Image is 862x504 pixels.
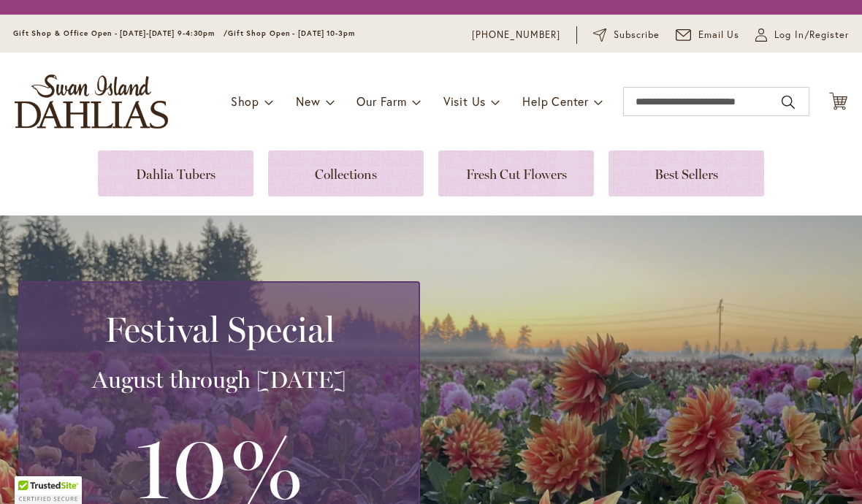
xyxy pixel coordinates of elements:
[676,28,740,42] a: Email Us
[472,28,560,42] a: [PHONE_NUMBER]
[296,93,320,109] span: New
[774,28,849,42] span: Log In/Register
[13,28,228,38] span: Gift Shop & Office Open - [DATE]-[DATE] 9-4:30pm /
[443,93,486,109] span: Visit Us
[37,365,401,394] h3: August through [DATE]
[356,93,406,109] span: Our Farm
[755,28,849,42] a: Log In/Register
[522,93,589,109] span: Help Center
[593,28,660,42] a: Subscribe
[228,28,355,38] span: Gift Shop Open - [DATE] 10-3pm
[782,91,795,114] button: Search
[698,28,740,42] span: Email Us
[614,28,660,42] span: Subscribe
[15,75,168,129] a: store logo
[37,309,401,350] h2: Festival Special
[231,93,259,109] span: Shop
